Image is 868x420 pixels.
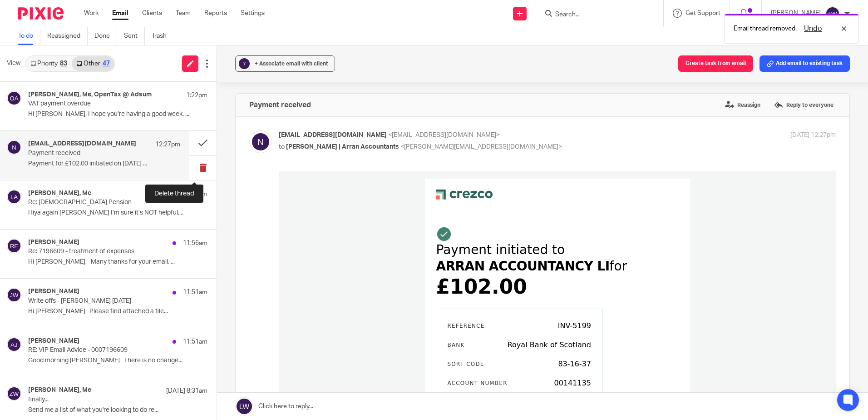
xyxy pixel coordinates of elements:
strong: ARRAN ACCOUNTANCY LI [158,87,331,102]
span: View [7,59,20,68]
p: Send me a list of what you're looking to do re... [28,406,207,414]
a: To do [18,27,40,45]
span: [EMAIL_ADDRESS][DOMAIN_NAME] [279,132,387,138]
p: 1:22pm [186,91,207,100]
div: 47 [103,60,110,67]
p: Good morning [PERSON_NAME] There is no change... [28,357,207,365]
span: <[PERSON_NAME][EMAIL_ADDRESS][DOMAIN_NAME]> [400,144,562,150]
p: Hi [PERSON_NAME], I hope you’re having a good week. ... [28,110,207,118]
a: Faster Payments Network here [171,286,296,295]
h4: [EMAIL_ADDRESS][DOMAIN_NAME] [28,140,136,148]
img: svg%3E [7,337,21,352]
td: INV-5199 [229,148,312,167]
button: Add email to existing task [759,55,850,72]
img: svg%3E [7,190,21,204]
img: svg%3E [7,91,21,105]
p: [DATE] 8:31am [166,386,207,395]
p: Re: [DEMOGRAPHIC_DATA] Pension [28,199,172,206]
a: Clients [142,9,162,18]
p: finally... [28,396,172,404]
p: Email thread removed. [734,24,797,33]
p: RE: VIP Email Advice - 0007196609 [28,346,172,354]
img: svg%3E [7,239,21,253]
h4: Payment received [249,100,311,110]
p: Write offs - [PERSON_NAME] [DATE] [28,297,172,305]
a: 925173 [177,373,198,380]
a: check on your payment status here [189,306,334,315]
a: Reports [204,9,227,18]
div: ? [239,58,250,69]
p: 11:56am [183,239,207,248]
th: Account number [169,205,229,224]
span: + Associate email with client [255,61,328,66]
div: 83 [60,60,67,67]
a: Sent [124,27,145,45]
img: svg%3E [7,288,21,302]
a: Email [112,9,128,18]
h4: [PERSON_NAME], Me [28,386,91,394]
p: Payment received [28,150,150,157]
a: Settings [241,9,265,18]
h4: [PERSON_NAME] [28,239,79,246]
a: Reassigned [47,27,88,45]
td: 83-16-37 [229,186,312,205]
p: 12:27pm [155,140,180,149]
p: 12:08pm [182,190,207,199]
td: [DATE] [229,224,312,243]
a: Team [176,9,191,18]
p: Hi [PERSON_NAME], Many thanks for your email. ... [28,258,207,266]
p: Hiya again [PERSON_NAME] I’m sure it’s NOT helpful,... [28,209,207,217]
h4: [PERSON_NAME], Me, OpenTax @ Adsum [28,91,152,99]
td: Royal Bank of Scotland [229,167,312,186]
a: 11752182 [237,353,265,360]
a: Trash [152,27,173,45]
span: <[EMAIL_ADDRESS][DOMAIN_NAME]> [388,132,500,138]
a: Work [84,9,99,18]
th: Sort code [169,186,229,205]
th: Bank [169,167,229,186]
img: svg%3E [249,130,272,153]
p: 11:51am [183,288,207,297]
img: Logo [157,18,214,28]
a: Other47 [72,56,114,71]
img: svg%3E [7,140,21,155]
img: large-check-circle.png [158,55,173,70]
img: svg%3E [7,386,21,401]
td: Payment initiated to for [158,70,349,103]
th: Reference [169,148,229,167]
span: [PERSON_NAME] | Arran Accountants [286,144,399,150]
p: Payment for £102.00 initiated on [DATE] ... [28,160,180,168]
p: Hi [PERSON_NAME] Please find attached a file... [28,308,207,315]
img: Pixie [18,7,64,20]
label: Reassign [723,98,763,112]
label: Reply to everyone [772,98,836,112]
h4: [PERSON_NAME] [28,337,79,345]
h4: [PERSON_NAME] [28,288,79,295]
td: 00141135 [229,205,312,224]
button: ? + Associate email with client [235,55,335,72]
span: to [279,144,285,150]
button: Undo [801,23,825,34]
p: 11:51am [183,337,207,346]
th: Payment date [169,224,229,243]
p: Re: 7196609 - treatment of expenses [28,248,172,255]
div: Payments should arrive within seconds, you can learn more about how [PERSON_NAME] sends money usi... [158,255,400,301]
img: svg%3E [825,6,840,21]
div: Crezco Limited is a company registered in [GEOGRAPHIC_DATA] and [GEOGRAPHIC_DATA] (Registered Com... [155,341,402,401]
h4: [PERSON_NAME], Me [28,190,91,197]
td: £102.00 [158,103,349,125]
a: Done [94,27,117,45]
div: You can [158,301,400,321]
p: VAT payment overdue [28,100,172,108]
a: Priority83 [26,56,72,71]
button: Create task from email [678,55,753,72]
p: [DATE] 12:27pm [790,130,836,140]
